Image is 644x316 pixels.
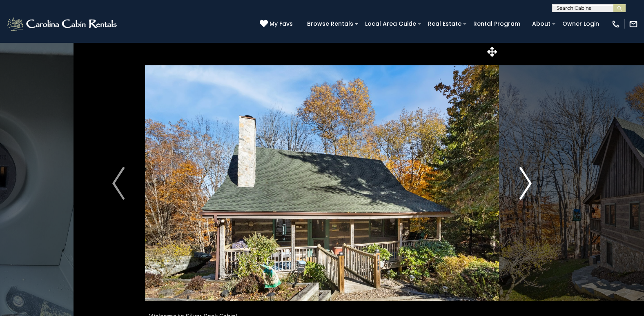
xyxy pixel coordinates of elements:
[558,18,603,30] a: Owner Login
[270,20,293,28] span: My Favs
[361,18,420,30] a: Local Area Guide
[303,18,357,30] a: Browse Rentals
[260,20,295,29] a: My Favs
[528,18,555,30] a: About
[519,167,532,200] img: arrow
[424,18,466,30] a: Real Estate
[112,167,125,200] img: arrow
[611,20,620,29] img: phone-regular-white.png
[6,16,119,32] img: White-1-2.png
[629,20,638,29] img: mail-regular-white.png
[469,18,524,30] a: Rental Program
